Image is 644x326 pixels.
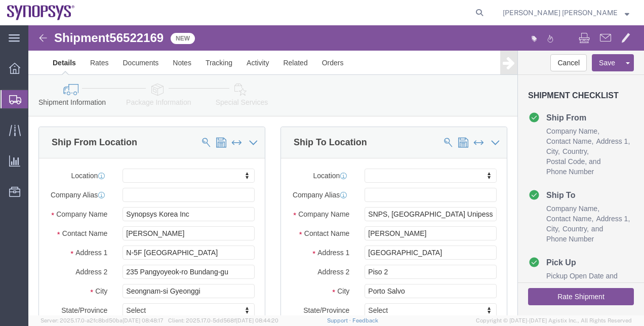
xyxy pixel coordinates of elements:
[502,7,630,19] button: [PERSON_NAME] [PERSON_NAME]
[41,317,164,323] span: Server: 2025.17.0-a2fc8bd50ba
[327,317,352,323] a: Support
[352,317,378,323] a: Feedback
[168,317,278,323] span: Client: 2025.17.0-5dd568f
[236,317,278,323] span: [DATE] 08:44:20
[503,7,618,18] span: Marilia de Melo Fernandes
[28,25,644,315] iframe: FS Legacy Container
[476,316,632,325] span: Copyright © [DATE]-[DATE] Agistix Inc., All Rights Reserved
[7,5,75,20] img: logo
[123,317,164,323] span: [DATE] 08:48:17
